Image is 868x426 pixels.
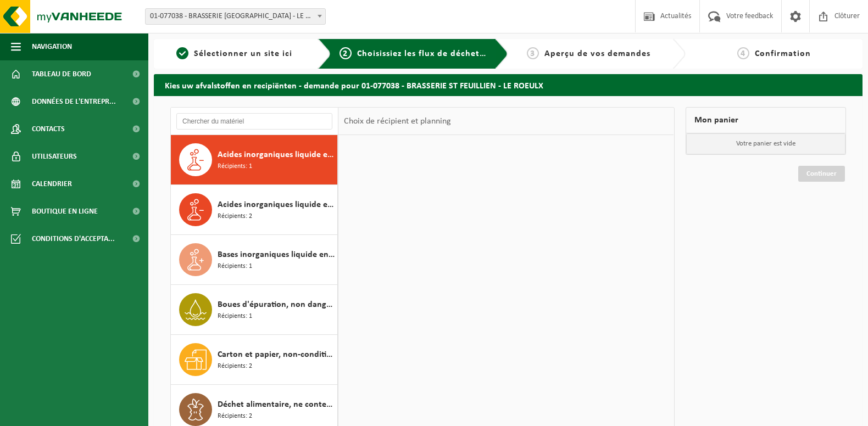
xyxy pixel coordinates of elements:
[171,335,338,385] button: Carton et papier, non-conditionné (industriel) Récipients: 2
[32,170,72,198] span: Calendrier
[218,261,252,272] span: Récipients: 1
[340,47,352,59] span: 2
[527,47,539,59] span: 3
[145,8,326,25] span: 01-077038 - BRASSERIE ST FEUILLIEN - LE ROEULX
[32,225,115,253] span: Conditions d'accepta...
[218,348,335,361] span: Carton et papier, non-conditionné (industriel)
[32,198,98,225] span: Boutique en ligne
[32,88,116,115] span: Données de l'entrepr...
[218,248,335,261] span: Bases inorganiques liquide en petits emballages
[146,9,325,24] span: 01-077038 - BRASSERIE ST FEUILLIEN - LE ROEULX
[544,49,650,58] span: Aperçu de vos demandes
[218,161,252,172] span: Récipients: 1
[218,411,252,422] span: Récipients: 2
[159,47,309,60] a: 1Sélectionner un site ici
[218,211,252,222] span: Récipients: 2
[171,185,338,235] button: Acides inorganiques liquide en petits emballages Récipients: 2
[755,49,811,58] span: Confirmation
[798,166,845,182] a: Continuer
[686,133,846,154] p: Votre panier est vide
[32,60,91,88] span: Tableau de bord
[171,235,338,285] button: Bases inorganiques liquide en petits emballages Récipients: 1
[171,285,338,335] button: Boues d'épuration, non dangereuses Récipients: 1
[218,148,335,161] span: Acides inorganiques liquide en fûts 200L
[171,135,338,185] button: Acides inorganiques liquide en fûts 200L Récipients: 1
[218,298,335,311] span: Boues d'épuration, non dangereuses
[737,47,749,59] span: 4
[194,49,292,58] span: Sélectionner un site ici
[154,74,863,96] h2: Kies uw afvalstoffen en recipiënten - demande pour 01-077038 - BRASSERIE ST FEUILLIEN - LE ROEULX
[686,107,847,133] div: Mon panier
[338,108,457,135] div: Choix de récipient et planning
[218,361,252,372] span: Récipients: 2
[218,198,335,211] span: Acides inorganiques liquide en petits emballages
[32,143,77,170] span: Utilisateurs
[176,47,188,59] span: 1
[218,311,252,322] span: Récipients: 1
[32,115,65,143] span: Contacts
[357,49,540,58] span: Choisissiez les flux de déchets et récipients
[218,398,335,411] span: Déchet alimentaire, ne contenant pas de produits d'origine animale, non emballé
[32,33,72,60] span: Navigation
[176,113,332,130] input: Chercher du matériel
